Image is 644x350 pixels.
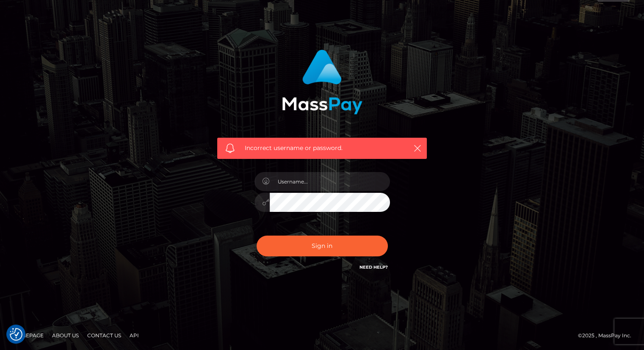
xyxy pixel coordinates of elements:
[578,331,638,340] div: © 2025 , MassPay Inc.
[282,50,362,114] img: MassPay Login
[359,264,388,270] a: Need Help?
[126,329,142,342] a: API
[84,329,124,342] a: Contact Us
[49,329,82,342] a: About Us
[270,172,390,191] input: Username...
[9,329,47,342] a: Homepage
[10,328,22,341] button: Consent Preferences
[10,328,22,341] img: Revisit consent button
[257,236,388,256] button: Sign in
[245,144,399,153] span: Incorrect username or password.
